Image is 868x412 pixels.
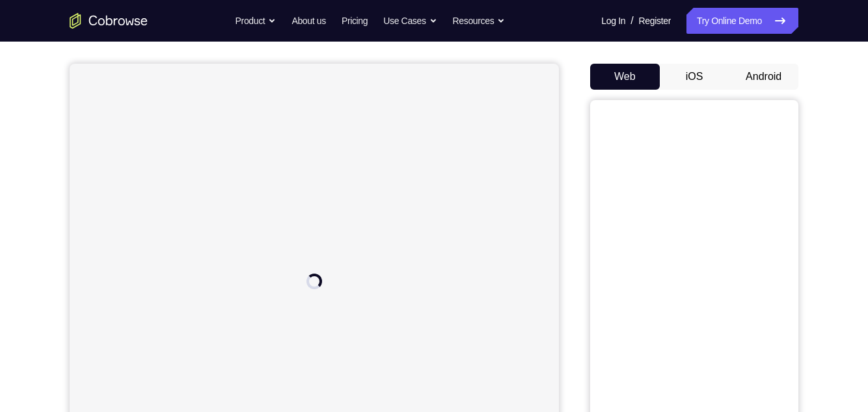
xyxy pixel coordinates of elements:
a: Try Online Demo [686,8,798,34]
a: About us [292,8,325,34]
span: / [631,13,633,29]
button: iOS [660,64,729,90]
a: Register [639,8,671,34]
button: Use Cases [383,8,437,34]
a: Log In [601,8,625,34]
a: Go to the home page [70,13,148,29]
button: Resources [453,8,506,34]
a: Pricing [342,8,368,34]
button: Android [729,64,798,90]
button: Web [590,64,660,90]
button: Product [236,8,277,34]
